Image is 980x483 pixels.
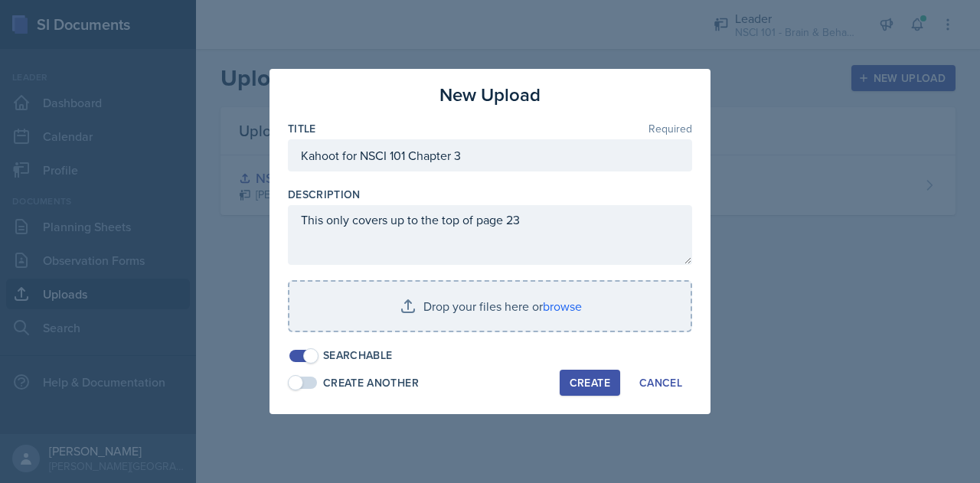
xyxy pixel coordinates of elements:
h3: New Upload [439,81,541,109]
div: Create [570,377,610,389]
label: Title [288,121,316,136]
label: Description [288,187,361,202]
div: Cancel [639,377,682,389]
input: Enter title [288,139,692,171]
span: Required [648,123,692,134]
button: Create [560,370,620,396]
div: Searchable [323,348,393,364]
button: Cancel [629,370,692,396]
div: Create Another [323,375,419,391]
